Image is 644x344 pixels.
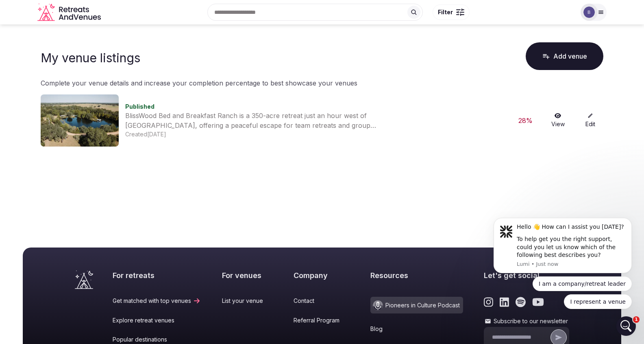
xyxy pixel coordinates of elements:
span: Published [125,103,154,110]
button: Add venue [526,42,603,70]
img: blisswood.net [583,7,595,18]
h2: For retreats [113,270,201,280]
a: Referral Program [294,316,349,324]
iframe: Intercom notifications message [481,173,644,322]
div: Created [DATE] [125,130,506,138]
div: 28 % [512,116,538,125]
a: Pioneers in Culture Podcast [370,297,463,313]
a: Contact [294,297,349,305]
a: Popular destinations [113,335,201,344]
span: 1 [633,316,640,323]
a: View [545,113,571,128]
a: Visit the homepage [75,270,93,289]
iframe: Intercom live chat [616,316,636,336]
a: Explore retreat venues [113,316,201,324]
a: Get matched with top venues [113,297,201,305]
h2: Resources [370,270,463,280]
span: Filter [438,8,453,16]
button: Filter [433,4,470,20]
a: Blog [370,325,463,333]
a: Edit [577,113,603,128]
svg: Retreats and Venues company logo [37,3,102,22]
img: Venue cover photo for null [41,94,119,147]
h2: Company [294,270,349,280]
p: Complete your venue details and increase your completion percentage to best showcase your venues [41,78,603,88]
div: BlissWood Bed and Breakfast Ranch is a 350-acre retreat just an hour west of [GEOGRAPHIC_DATA], o... [125,111,389,130]
h1: My venue listings [41,50,140,65]
a: Visit the homepage [37,3,102,22]
h2: For venues [222,270,273,280]
a: List your venue [222,297,273,305]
